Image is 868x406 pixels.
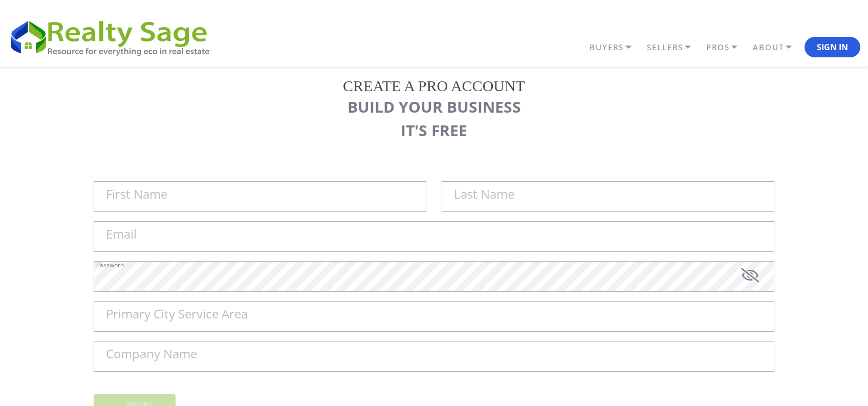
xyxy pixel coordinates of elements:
[454,188,514,200] label: Last Name
[8,16,220,57] img: REALTY SAGE
[644,38,704,56] a: SELLERS
[94,98,774,116] h3: BUILD YOUR BUSINESS
[106,188,167,200] label: First Name
[106,228,137,240] label: Email
[704,38,750,56] a: PROS
[94,77,774,95] h2: CREATE A PRO ACCOUNT
[106,348,197,360] label: Company Name
[587,38,644,56] a: BUYERS
[805,37,860,57] button: Sign In
[94,121,774,140] h3: IT'S FREE
[750,38,805,56] a: ABOUT
[106,308,248,320] label: Primary City Service Area
[96,262,124,268] label: Password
